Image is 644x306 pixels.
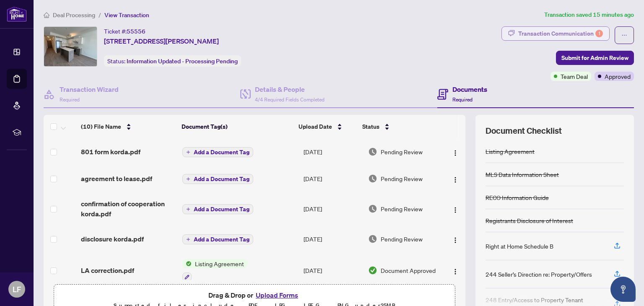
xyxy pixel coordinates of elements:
[621,32,627,38] span: ellipsis
[81,199,176,219] span: confirmation of cooperation korda.pdf
[486,170,559,179] div: MLS Data Information Sheet
[104,36,219,46] span: [STREET_ADDRESS][PERSON_NAME]
[368,147,377,156] img: Document Status
[368,174,377,183] img: Document Status
[186,150,190,154] span: plus
[81,122,121,131] span: (10) File Name
[605,72,631,81] span: Approved
[104,11,149,19] span: View Transaction
[186,207,190,211] span: plus
[81,147,140,157] span: 801 form korda.pdf
[208,290,301,301] span: Drag & Drop or
[556,51,634,65] button: Submit for Admin Review
[368,204,377,213] img: Document Status
[595,30,603,37] div: 1
[182,174,253,184] button: Add a Document Tag
[359,115,436,138] th: Status
[194,236,249,242] span: Add a Document Tag
[561,51,628,65] span: Submit for Admin Review
[127,28,145,35] span: 55556
[368,266,377,275] img: Document Status
[178,115,295,138] th: Document Tag(s)
[182,147,253,157] button: Add a Document Tag
[104,26,145,36] div: Ticket #:
[194,149,249,155] span: Add a Document Tag
[449,202,462,215] button: Logo
[7,6,27,22] img: logo
[182,204,253,215] button: Add a Document Tag
[194,206,249,212] span: Add a Document Tag
[452,150,459,156] img: Logo
[295,115,359,138] th: Upload Date
[78,115,178,138] th: (10) File Name
[501,26,610,41] button: Transaction Communication1
[452,176,459,183] img: Logo
[486,125,562,137] span: Document Checklist
[449,172,462,185] button: Logo
[452,237,459,244] img: Logo
[81,234,144,244] span: disclosure korda.pdf
[60,84,119,94] h4: Transaction Wizard
[362,122,379,131] span: Status
[192,259,247,268] span: Listing Agreement
[486,270,592,279] div: 244 Seller’s Direction re: Property/Offers
[299,122,332,131] span: Upload Date
[300,226,365,252] td: [DATE]
[486,193,549,202] div: RECO Information Guide
[186,177,190,181] span: plus
[81,174,152,184] span: agreement to lease.pdf
[486,216,573,225] div: Registrants Disclosure of Interest
[486,241,553,251] div: Right at Home Schedule B
[194,176,249,182] span: Add a Document Tag
[486,147,535,156] div: Listing Agreement
[610,277,636,302] button: Open asap
[255,84,325,94] h4: Details & People
[449,232,462,246] button: Logo
[53,11,95,19] span: Deal Processing
[368,234,377,244] img: Document Status
[381,234,423,244] span: Pending Review
[381,174,423,183] span: Pending Review
[300,252,365,288] td: [DATE]
[452,207,459,213] img: Logo
[561,72,588,81] span: Team Deal
[182,234,253,245] button: Add a Document Tag
[518,27,603,40] div: Transaction Communication
[81,265,134,275] span: LA correction.pdf
[381,147,423,156] span: Pending Review
[182,259,192,268] img: Status Icon
[452,268,459,275] img: Logo
[300,192,365,226] td: [DATE]
[44,12,49,18] span: home
[449,264,462,277] button: Logo
[544,10,634,20] article: Transaction saved 15 minutes ago
[452,84,487,94] h4: Documents
[182,259,247,282] button: Status IconListing Agreement
[182,234,253,244] button: Add a Document Tag
[104,55,241,67] div: Status:
[253,290,301,301] button: Upload Forms
[381,204,423,213] span: Pending Review
[127,57,238,65] span: Information Updated - Processing Pending
[452,96,473,103] span: Required
[255,96,325,103] span: 4/4 Required Fields Completed
[449,145,462,158] button: Logo
[99,10,101,20] li: /
[381,266,436,275] span: Document Approved
[300,138,365,165] td: [DATE]
[60,96,80,103] span: Required
[300,165,365,192] td: [DATE]
[182,204,253,214] button: Add a Document Tag
[186,237,190,241] span: plus
[44,27,97,66] img: IMG-N12425228_1.jpg
[13,283,21,295] span: LF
